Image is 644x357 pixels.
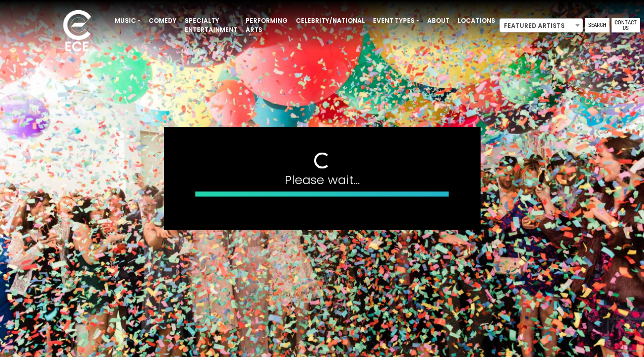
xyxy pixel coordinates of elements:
[612,18,640,32] a: Contact Us
[111,12,145,29] a: Music
[500,19,583,33] span: Featured Artists
[423,12,454,29] a: About
[145,12,181,29] a: Comedy
[195,173,449,188] h4: Please wait...
[52,7,103,56] img: ece_new_logo_whitev2-1.png
[454,12,499,29] a: Locations
[292,12,369,29] a: Celebrity/National
[242,12,292,39] a: Performing Arts
[585,18,609,32] a: Search
[499,18,583,32] span: Featured Artists
[369,12,423,29] a: Event Types
[181,12,242,39] a: Specialty Entertainment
